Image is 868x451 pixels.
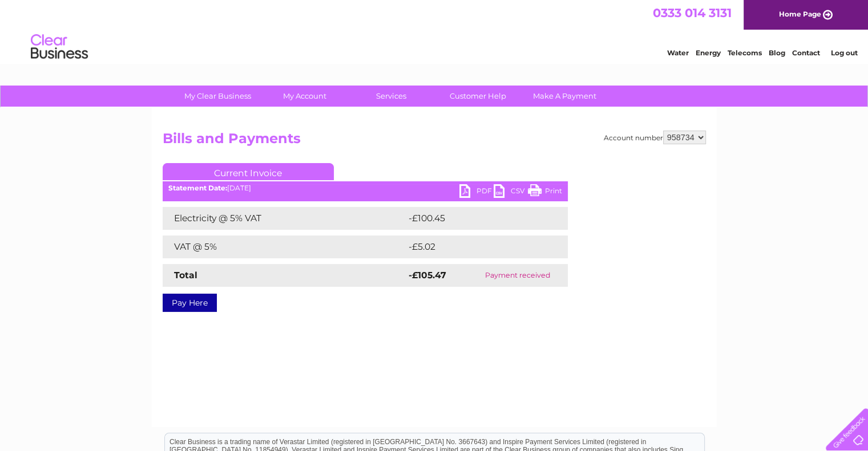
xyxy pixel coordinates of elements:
[667,48,689,57] a: Water
[459,184,494,201] a: PDF
[406,207,548,230] td: -£100.45
[163,184,568,192] div: [DATE]
[165,6,704,55] div: Clear Business is a trading name of Verastar Limited (registered in [GEOGRAPHIC_DATA] No. 3667643...
[431,86,525,107] a: Customer Help
[163,207,406,230] td: Electricity @ 5% VAT
[409,270,446,281] strong: -£105.47
[163,235,406,258] td: VAT @ 5%
[171,86,265,107] a: My Clear Business
[494,184,528,201] a: CSV
[257,86,352,107] a: My Account
[168,184,227,192] b: Statement Date:
[174,270,197,281] strong: Total
[792,48,820,57] a: Contact
[163,163,334,180] a: Current Invoice
[769,48,785,57] a: Blog
[604,131,706,144] div: Account number
[830,48,857,57] a: Log out
[344,86,438,107] a: Services
[406,235,544,258] td: -£5.02
[518,86,612,107] a: Make A Payment
[30,30,88,64] img: logo.png
[528,184,562,201] a: Print
[163,131,706,152] h2: Bills and Payments
[653,6,732,20] a: 0333 014 3131
[467,264,567,287] td: Payment received
[163,294,217,312] a: Pay Here
[696,48,721,57] a: Energy
[728,48,762,57] a: Telecoms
